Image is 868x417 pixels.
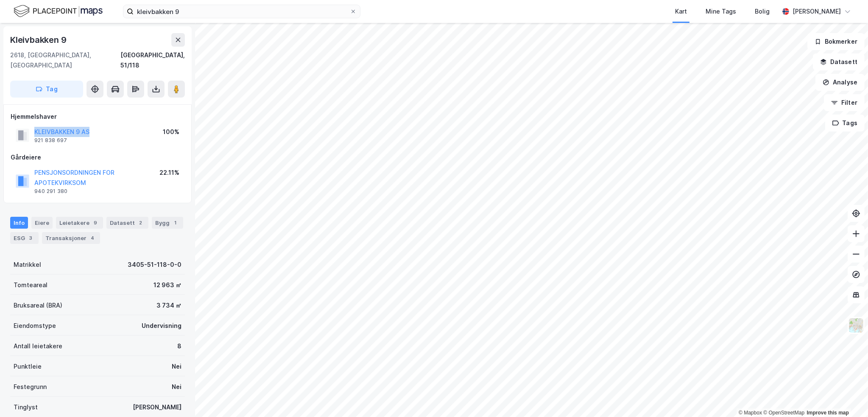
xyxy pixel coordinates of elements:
[11,112,184,122] div: Hjemmelshaver
[14,361,42,372] div: Punktleie
[807,410,849,416] a: Improve this map
[152,217,183,229] div: Bygg
[172,382,181,392] div: Nei
[826,376,868,417] iframe: Chat Widget
[14,260,41,270] div: Matrikkel
[825,115,865,132] button: Tags
[848,317,864,333] img: Z
[91,218,100,227] div: 9
[172,361,181,372] div: Nei
[793,6,841,17] div: [PERSON_NAME]
[133,402,181,412] div: [PERSON_NAME]
[120,50,185,70] div: [GEOGRAPHIC_DATA], 51/118
[11,152,184,162] div: Gårdeiere
[10,232,39,244] div: ESG
[824,94,865,111] button: Filter
[42,232,100,244] div: Transaksjoner
[815,74,865,91] button: Analyse
[755,6,770,17] div: Bolig
[34,188,67,195] div: 940 291 380
[154,280,181,290] div: 12 963 ㎡
[106,217,148,229] div: Datasett
[826,376,868,417] div: Kontrollprogram for chat
[10,50,120,70] div: 2618, [GEOGRAPHIC_DATA], [GEOGRAPHIC_DATA]
[14,300,62,311] div: Bruksareal (BRA)
[807,33,865,50] button: Bokmerker
[134,5,350,18] input: Søk på adresse, matrikkel, gårdeiere, leietakere eller personer
[10,217,28,229] div: Info
[27,234,35,242] div: 3
[675,6,687,17] div: Kart
[10,33,68,47] div: Kleivbakken 9
[163,127,179,137] div: 100%
[14,382,47,392] div: Festegrunn
[142,321,181,331] div: Undervisning
[14,341,62,351] div: Antall leietakere
[14,280,47,290] div: Tomteareal
[56,217,103,229] div: Leietakere
[34,137,67,144] div: 921 838 697
[14,402,38,412] div: Tinglyst
[128,260,181,270] div: 3405-51-118-0-0
[706,6,736,17] div: Mine Tags
[31,217,53,229] div: Eiere
[10,81,83,98] button: Tag
[137,218,145,227] div: 2
[813,53,865,70] button: Datasett
[177,341,181,351] div: 8
[156,300,181,311] div: 3 734 ㎡
[763,410,804,416] a: OpenStreetMap
[14,321,56,331] div: Eiendomstype
[171,218,180,227] div: 1
[14,4,103,19] img: logo.f888ab2527a4732fd821a326f86c7f29.svg
[739,410,762,416] a: Mapbox
[159,168,179,178] div: 22.11%
[88,234,97,242] div: 4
